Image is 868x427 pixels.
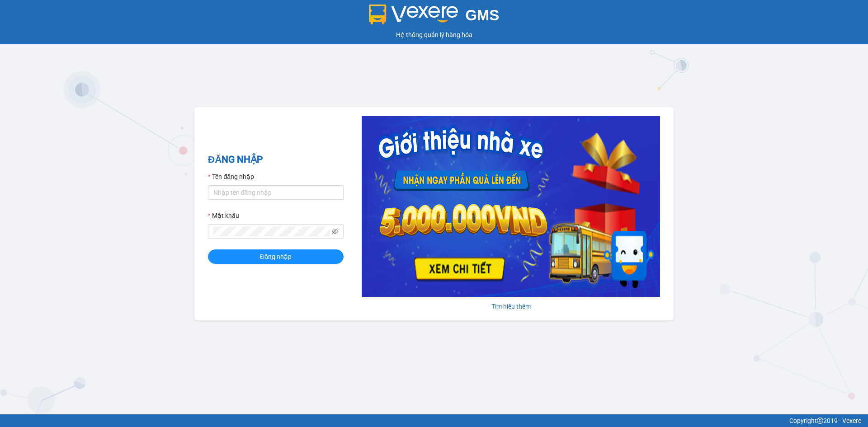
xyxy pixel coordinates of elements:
img: banner-0 [362,116,660,297]
input: Tên đăng nhập [208,185,344,200]
img: logo 2 [369,5,458,24]
div: Tìm hiểu thêm [362,301,660,311]
span: copyright [817,418,823,424]
button: Đăng nhập [208,249,344,264]
label: Mật khẩu [208,211,239,221]
span: GMS [465,7,499,23]
div: Hệ thống quản lý hàng hóa [2,30,866,40]
span: eye-invisible [332,228,338,235]
span: Đăng nhập [260,252,292,262]
label: Tên đăng nhập [208,172,254,182]
a: GMS [369,14,500,21]
h2: ĐĂNG NHẬP [208,152,344,167]
input: Mật khẩu [213,226,330,236]
div: Copyright 2019 - Vexere [7,416,861,426]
